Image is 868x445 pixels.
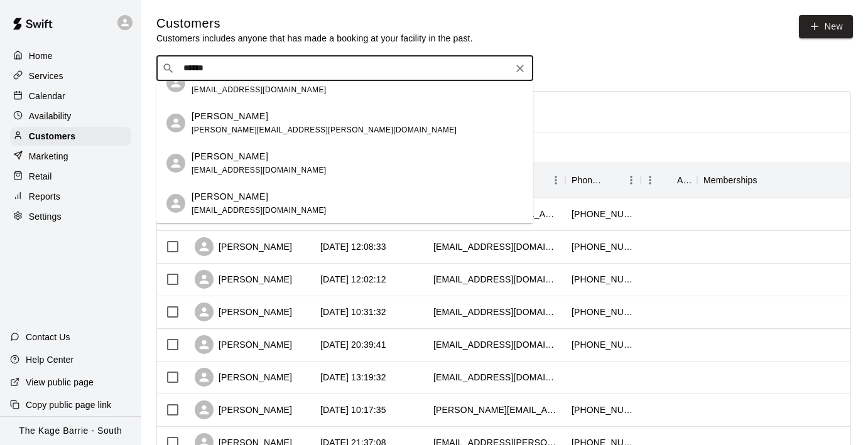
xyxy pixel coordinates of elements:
[195,237,292,256] div: [PERSON_NAME]
[572,240,634,253] div: +14169099025
[572,306,634,318] div: +17056271165
[703,163,757,198] div: Memberships
[156,32,473,45] p: Customers includes anyone that has made a booking at your facility in the past.
[192,150,268,163] p: [PERSON_NAME]
[26,331,70,343] p: Contact Us
[433,273,559,286] div: brookelyn12@hotmail.com
[10,187,131,206] a: Reports
[427,163,565,198] div: Email
[572,163,604,198] div: Phone Number
[166,154,185,173] div: neil bowman
[29,190,60,203] p: Reports
[156,56,533,81] div: Search customers by name or email
[10,107,131,126] a: Availability
[320,338,386,351] div: 2025-08-20 20:39:41
[433,306,559,318] div: hartllis23@gmail.com
[166,114,185,132] div: Jamie bowman
[26,399,111,411] p: Copy public page link
[320,404,386,416] div: 2025-08-20 10:17:35
[320,273,386,286] div: 2025-08-21 12:02:12
[565,163,641,198] div: Phone Number
[572,338,634,351] div: +14165695805
[546,171,565,190] button: Menu
[572,404,634,416] div: +16476379771
[320,371,386,383] div: 2025-08-20 13:19:32
[19,424,122,437] p: The Kage Barrie - South
[166,73,185,92] div: Cory Bowman
[677,163,691,198] div: Age
[659,171,677,189] button: Sort
[192,206,327,215] span: [EMAIL_ADDRESS][DOMAIN_NAME]
[195,368,292,387] div: [PERSON_NAME]
[156,15,473,32] h5: Customers
[10,46,131,65] a: Home
[641,171,659,190] button: Menu
[757,171,775,189] button: Sort
[29,50,53,62] p: Home
[10,167,131,186] a: Retail
[192,110,268,123] p: [PERSON_NAME]
[195,303,292,321] div: [PERSON_NAME]
[195,270,292,289] div: [PERSON_NAME]
[192,126,457,134] span: [PERSON_NAME][EMAIL_ADDRESS][PERSON_NAME][DOMAIN_NAME]
[641,163,697,198] div: Age
[26,376,94,389] p: View public page
[10,207,131,226] a: Settings
[192,85,327,94] span: [EMAIL_ADDRESS][DOMAIN_NAME]
[604,171,622,189] button: Sort
[192,166,327,174] span: [EMAIL_ADDRESS][DOMAIN_NAME]
[320,306,386,318] div: 2025-08-21 10:31:32
[799,15,853,38] a: New
[29,210,62,223] p: Settings
[572,273,634,286] div: +17052387641
[29,170,52,183] p: Retail
[29,150,68,163] p: Marketing
[195,400,292,419] div: [PERSON_NAME]
[166,194,185,213] div: Steve Bowman
[29,130,75,142] p: Customers
[433,338,559,351] div: theadambobm9@gmail.com
[10,87,131,105] a: Calendar
[433,404,559,416] div: sarah.neal@hotmail.com
[433,371,559,383] div: tgerrard@live.com
[195,335,292,354] div: [PERSON_NAME]
[192,190,268,203] p: [PERSON_NAME]
[29,110,72,122] p: Availability
[572,208,634,220] div: +14165744588
[26,353,73,366] p: Help Center
[29,70,63,82] p: Services
[10,127,131,146] a: Customers
[29,90,65,102] p: Calendar
[433,240,559,253] div: torontoknights@hotmail.com
[320,240,386,253] div: 2025-08-21 12:08:33
[10,67,131,85] a: Services
[622,171,641,190] button: Menu
[10,147,131,166] a: Marketing
[511,60,529,77] button: Clear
